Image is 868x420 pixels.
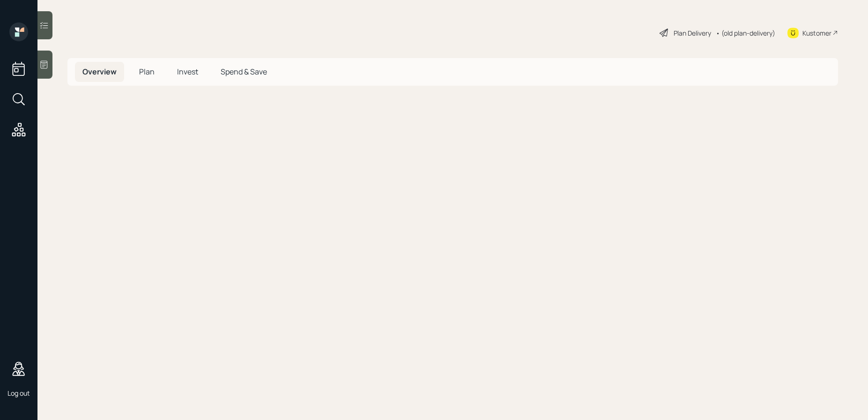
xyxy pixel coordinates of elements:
[177,66,198,77] span: Invest
[221,66,267,77] span: Spend & Save
[139,66,155,77] span: Plan
[802,28,831,38] div: Kustomer
[716,28,775,38] div: • (old plan-delivery)
[82,66,117,77] span: Overview
[7,389,30,398] div: Log out
[674,28,711,38] div: Plan Delivery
